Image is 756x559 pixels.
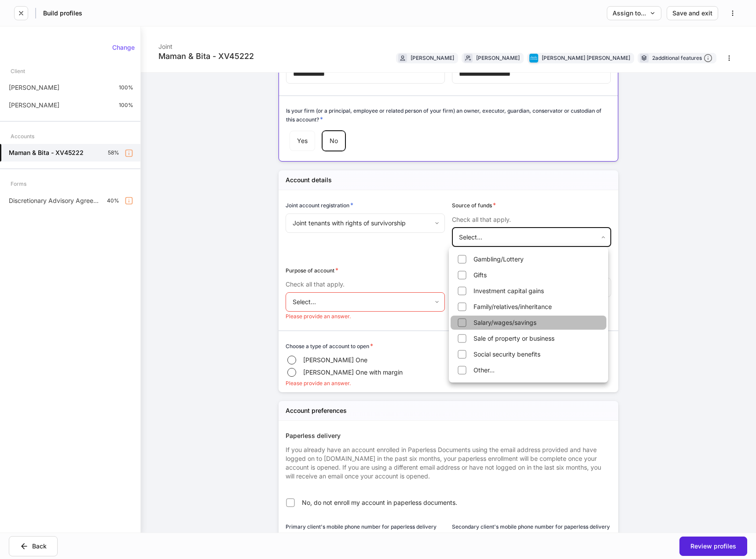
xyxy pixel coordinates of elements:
li: Family/relatives/inheritance [451,300,606,314]
li: Other... [451,363,606,377]
li: Investment capital gains [451,284,606,298]
li: Social security benefits [451,347,606,361]
li: Salary/wages/savings [451,316,606,330]
li: Gifts [451,268,606,282]
li: Sale of property or business [451,331,606,346]
li: Gambling/Lottery [451,252,606,266]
